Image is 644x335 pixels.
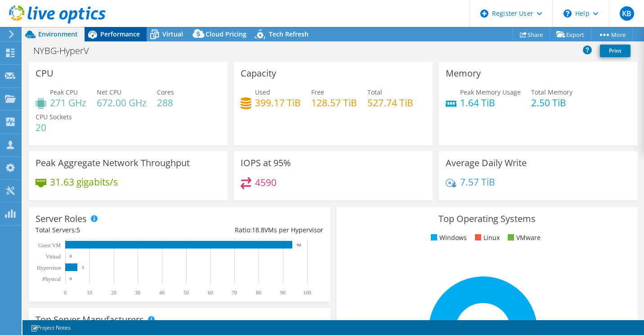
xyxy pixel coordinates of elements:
[255,98,301,108] h4: 399.17 TiB
[111,290,116,296] text: 20
[183,290,189,296] text: 50
[563,9,572,18] svg: \n
[37,265,61,271] text: Hypervisor
[38,30,78,38] span: Environment
[76,226,80,234] span: 5
[38,242,61,249] text: Guest VM
[256,290,261,296] text: 80
[82,265,84,270] text: 5
[600,45,631,57] a: Print
[367,98,413,108] h4: 527.74 TiB
[97,98,147,108] h4: 672.00 GHz
[64,290,67,296] text: 0
[36,214,87,224] h3: Server Roles
[87,290,92,296] text: 10
[591,27,633,41] a: More
[232,290,237,296] text: 70
[36,158,190,168] h3: Peak Aggregate Network Throughput
[70,276,72,281] text: 0
[36,68,54,78] h3: CPU
[255,177,277,187] h4: 4590
[24,322,77,333] a: Project Notes
[50,177,118,187] h4: 31.63 gigabits/s
[159,290,165,296] text: 40
[473,233,500,243] li: Linux
[460,88,521,96] span: Peak Memory Usage
[550,27,591,41] a: Export
[36,113,72,121] span: CPU Sockets
[429,233,467,243] li: Windows
[179,225,323,235] div: Ratio: VMs per Hypervisor
[252,226,264,234] span: 18.8
[460,98,521,108] h4: 1.64 TiB
[162,30,183,38] span: Virtual
[531,88,572,96] span: Total Memory
[208,290,213,296] text: 60
[513,27,550,41] a: Share
[97,88,121,96] span: Net CPU
[241,158,291,168] h3: IOPS at 95%
[241,68,276,78] h3: Capacity
[620,6,634,21] span: KB
[343,214,631,224] h3: Top Operating Systems
[303,290,311,296] text: 100
[29,46,103,56] h1: NYBG-HyperV
[255,88,270,96] span: Used
[36,315,144,325] h3: Top Server Manufacturers
[280,290,286,296] text: 90
[446,68,481,78] h3: Memory
[460,177,495,187] h4: 7.57 TiB
[46,254,61,260] text: Virtual
[135,290,140,296] text: 30
[269,30,309,38] span: Tech Refresh
[446,158,527,168] h3: Average Daily Write
[36,225,179,235] div: Total Servers:
[36,122,72,132] h4: 20
[50,88,78,96] span: Peak CPU
[311,88,324,96] span: Free
[531,98,572,108] h4: 2.50 TiB
[70,254,72,258] text: 0
[100,30,140,38] span: Performance
[206,30,246,38] span: Cloud Pricing
[50,98,86,108] h4: 271 GHz
[297,243,301,247] text: 94
[157,88,174,96] span: Cores
[505,233,541,243] li: VMware
[157,98,174,108] h4: 288
[42,276,61,282] text: Physical
[367,88,382,96] span: Total
[311,98,357,108] h4: 128.57 TiB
